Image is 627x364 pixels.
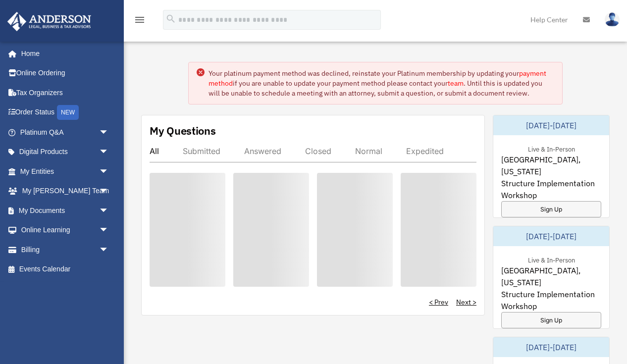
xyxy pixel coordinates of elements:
[448,79,464,88] a: team
[150,146,159,156] div: All
[456,297,476,307] a: Next >
[7,44,119,63] a: Home
[99,122,119,143] span: arrow_drop_down
[7,142,124,162] a: Digital Productsarrow_drop_down
[7,260,124,279] a: Events Calendar
[7,220,124,240] a: Online Learningarrow_drop_down
[305,146,331,156] div: Closed
[99,240,119,260] span: arrow_drop_down
[7,103,124,123] a: Order StatusNEW
[7,122,124,142] a: Platinum Q&Aarrow_drop_down
[165,13,176,24] i: search
[209,69,546,88] a: payment method
[150,123,216,138] div: My Questions
[355,146,382,156] div: Normal
[406,146,444,156] div: Expedited
[7,201,124,220] a: My Documentsarrow_drop_down
[501,264,601,288] span: [GEOGRAPHIC_DATA], [US_STATE]
[7,240,124,260] a: Billingarrow_drop_down
[99,142,119,162] span: arrow_drop_down
[99,161,119,182] span: arrow_drop_down
[209,68,555,98] div: Your platinum payment method was declined, reinstate your Platinum membership by updating your if...
[244,146,281,156] div: Answered
[501,201,601,217] a: Sign Up
[7,181,124,201] a: My [PERSON_NAME] Teamarrow_drop_down
[493,226,609,246] div: [DATE]-[DATE]
[501,312,601,328] a: Sign Up
[183,146,220,156] div: Submitted
[520,143,583,154] div: Live & In-Person
[501,288,601,312] span: Structure Implementation Workshop
[99,181,119,202] span: arrow_drop_down
[493,115,609,135] div: [DATE]-[DATE]
[501,154,601,177] span: [GEOGRAPHIC_DATA], [US_STATE]
[7,161,124,181] a: My Entitiesarrow_drop_down
[7,63,124,83] a: Online Ordering
[429,297,448,307] a: < Prev
[134,14,146,26] i: menu
[7,83,124,103] a: Tax Organizers
[134,17,146,26] a: menu
[99,201,119,221] span: arrow_drop_down
[57,105,79,120] div: NEW
[605,12,620,27] img: User Pic
[4,12,94,31] img: Anderson Advisors Platinum Portal
[493,337,609,357] div: [DATE]-[DATE]
[501,177,601,201] span: Structure Implementation Workshop
[520,254,583,264] div: Live & In-Person
[99,220,119,241] span: arrow_drop_down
